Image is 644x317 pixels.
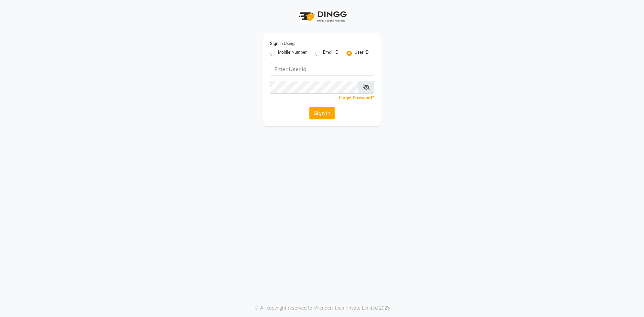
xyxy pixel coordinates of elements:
img: logo1.svg [295,7,349,27]
button: Sign In [309,107,335,119]
label: User ID [355,49,369,57]
input: Username [270,81,359,94]
label: Mobile Number [278,49,307,57]
label: Sign In Using: [270,41,296,47]
label: Email ID [323,49,338,57]
a: Forgot Password? [339,95,374,100]
input: Username [270,63,374,75]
